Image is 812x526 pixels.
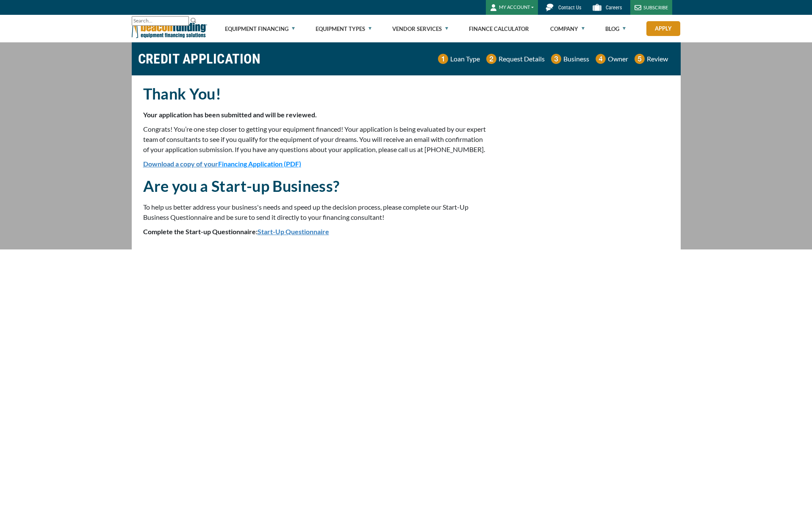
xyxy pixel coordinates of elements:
[469,15,529,42] a: Finance Calculator
[635,54,645,64] img: Number 5
[225,15,295,42] a: Equipment Financing
[450,54,480,64] p: Loan Type
[596,54,606,64] img: Number 4
[143,110,487,120] p: Your application has been submitted and will be reviewed.
[563,54,589,64] p: Business
[132,15,207,42] img: Beacon Funding Corporation logo
[608,54,628,64] p: Owner
[143,160,301,168] a: Download a copy of yourFinancing Application (PDF)
[143,227,487,237] p: Complete the Start-up Questionnaire:
[143,202,487,222] p: To help us better address your business's needs and speed up the decision process, please complet...
[605,15,626,42] a: Blog
[190,17,197,24] img: Search
[143,84,487,103] h2: Thank You!
[138,47,261,71] h1: CREDIT APPLICATION
[647,54,668,64] p: Review
[392,15,448,42] a: Vendor Services
[499,54,545,64] p: Request Details
[143,176,487,196] h2: Are you a Start-up Business?
[316,15,371,42] a: Equipment Types
[486,54,496,64] img: Number 2
[438,54,448,64] img: Number 1
[180,18,187,25] a: Clear search text
[550,15,585,42] a: Company
[551,54,561,64] img: Number 3
[218,160,301,168] span: Financing Application (PDF)
[258,227,329,235] a: Start-Up Questionnaire
[558,5,581,11] span: Contact Us
[606,5,622,11] span: Careers
[143,124,487,155] p: Congrats! You’re one step closer to getting your equipment financed! Your application is being ev...
[646,21,680,36] a: Apply
[132,16,189,26] input: Search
